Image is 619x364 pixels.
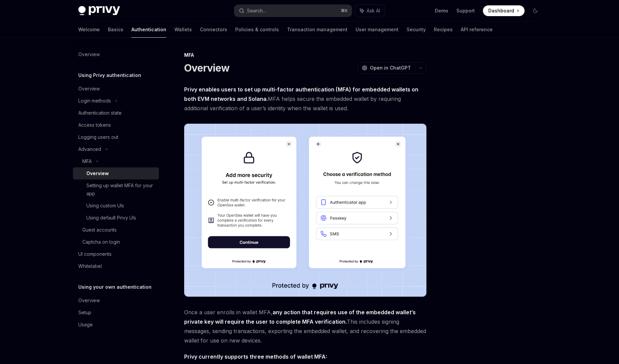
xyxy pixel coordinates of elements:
[184,85,426,113] span: MFA helps secure the embedded wallet by requiring additional verification of a user’s identity wh...
[78,97,111,105] div: Login methods
[78,296,100,305] div: Overview
[86,214,136,222] div: Using default Privy UIs
[86,202,124,210] div: Using custom UIs
[78,22,100,38] a: Welcome
[184,309,416,325] strong: any action that requires use of the embedded wallet’s private key will require the user to comple...
[73,119,159,131] a: Access tokens
[355,5,385,17] button: Ask AI
[73,248,159,260] a: UI components
[407,22,426,38] a: Security
[82,226,117,234] div: Guest accounts
[82,157,92,165] div: MFA
[184,353,327,360] strong: Privy currently supports three methods of wallet MFA:
[434,22,453,38] a: Recipes
[247,7,266,15] div: Search...
[184,124,426,297] img: images/MFA.png
[184,52,426,58] div: MFA
[73,48,159,60] a: Overview
[367,7,380,14] span: Ask AI
[530,5,541,16] button: Toggle dark mode
[184,308,426,345] span: Once a user enrolls in wallet MFA, This includes signing messages, sending transactions, exportin...
[78,121,111,129] div: Access tokens
[86,181,155,198] div: Setting up wallet MFA for your app
[73,200,159,212] a: Using custom UIs
[461,22,493,38] a: API reference
[370,65,411,71] span: Open in ChatGPT
[73,107,159,119] a: Authentication state
[78,6,120,15] img: dark logo
[73,236,159,248] a: Captcha on login
[78,50,100,58] div: Overview
[73,260,159,272] a: Whitelabel
[73,307,159,319] a: Setup
[174,22,192,38] a: Wallets
[86,169,109,177] div: Overview
[341,8,348,13] span: ⌘ K
[73,212,159,224] a: Using default Privy UIs
[82,238,120,246] div: Captcha on login
[358,62,415,74] button: Open in ChatGPT
[78,71,141,79] h5: Using Privy authentication
[73,167,159,179] a: Overview
[287,22,347,38] a: Transaction management
[483,5,525,16] a: Dashboard
[73,179,159,200] a: Setting up wallet MFA for your app
[73,319,159,331] a: Usage
[78,321,93,329] div: Usage
[78,109,122,117] div: Authentication state
[73,294,159,307] a: Overview
[78,262,102,270] div: Whitelabel
[356,22,399,38] a: User management
[78,145,101,153] div: Advanced
[78,250,112,258] div: UI components
[73,83,159,95] a: Overview
[488,7,514,14] span: Dashboard
[78,309,91,317] div: Setup
[73,224,159,236] a: Guest accounts
[235,22,279,38] a: Policies & controls
[78,283,152,291] h5: Using your own authentication
[234,5,352,17] button: Search...⌘K
[456,7,475,14] a: Support
[78,133,118,141] div: Logging users out
[78,85,100,93] div: Overview
[435,7,448,14] a: Demo
[200,22,227,38] a: Connectors
[108,22,123,38] a: Basics
[73,131,159,143] a: Logging users out
[131,22,166,38] a: Authentication
[184,62,230,74] h1: Overview
[184,86,418,102] strong: Privy enables users to set up multi-factor authentication (MFA) for embedded wallets on both EVM ...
